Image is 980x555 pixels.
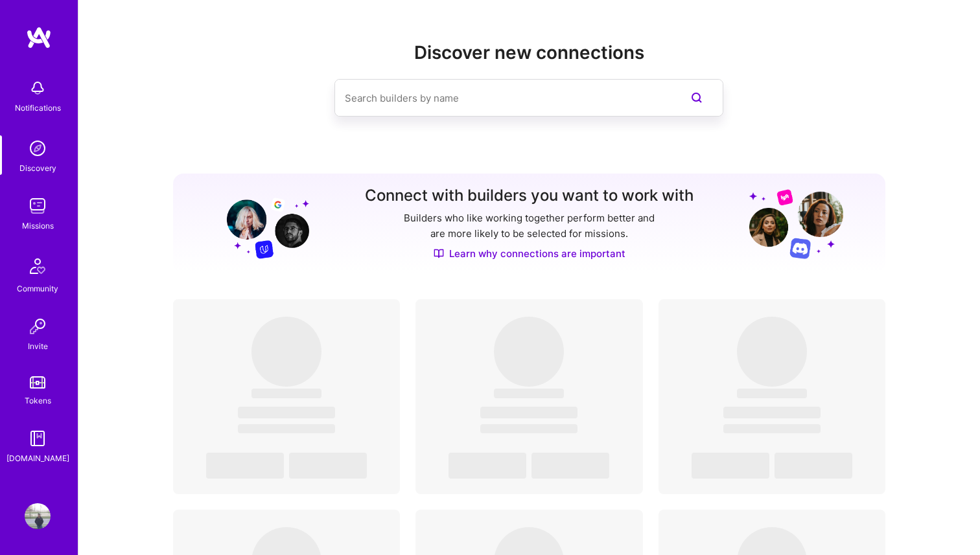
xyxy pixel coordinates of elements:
a: User Avatar [21,503,54,529]
img: User Avatar [25,503,51,529]
h3: Connect with builders you want to work with [365,187,694,205]
span: ‌ [480,424,577,433]
a: Learn why connections are important [434,247,625,260]
span: ‌ [723,424,821,433]
img: Grow your network [215,188,309,259]
span: ‌ [494,389,564,398]
span: ‌ [449,453,526,479]
div: [DOMAIN_NAME] [6,451,69,465]
span: ‌ [737,317,807,387]
span: ‌ [238,407,335,418]
img: Community [22,251,53,282]
img: Discover [434,248,444,259]
img: Invite [25,313,51,339]
span: ‌ [723,407,821,418]
span: ‌ [251,317,321,387]
p: Builders who like working together perform better and are more likely to be selected for missions. [401,210,657,242]
span: ‌ [494,317,564,387]
img: tokens [30,376,45,389]
span: ‌ [251,389,321,398]
div: Tokens [25,394,51,407]
span: ‌ [531,453,609,479]
img: Grow your network [749,188,843,259]
span: ‌ [289,453,367,479]
div: Notifications [15,101,61,115]
div: Community [17,282,58,295]
span: ‌ [480,407,577,418]
div: Invite [28,339,48,353]
input: Search builders by name [345,82,661,115]
span: ‌ [206,453,284,479]
span: ‌ [737,389,807,398]
img: teamwork [25,193,51,219]
span: ‌ [692,453,769,479]
span: ‌ [775,453,852,479]
img: guide book [25,425,51,451]
i: icon SearchPurple [689,90,705,106]
div: Discovery [19,161,56,175]
span: ‌ [238,424,335,433]
div: Missions [22,219,54,232]
h2: Discover new connections [173,42,886,63]
img: discovery [25,135,51,161]
img: logo [26,26,52,49]
img: bell [25,75,51,101]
